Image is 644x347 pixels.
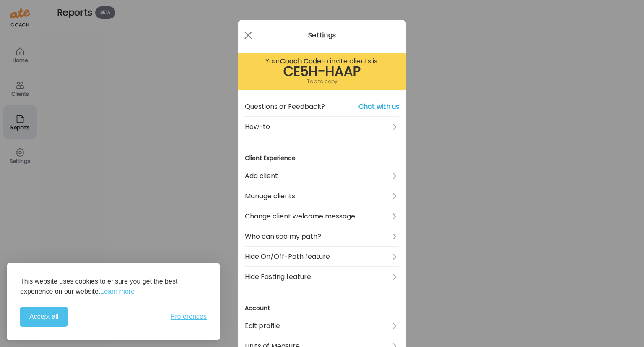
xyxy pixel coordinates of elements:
button: Toggle preferences [171,313,207,321]
a: Hide Fasting feature [245,267,399,287]
div: Tap to copy [245,76,399,87]
a: Add client [245,166,399,186]
span: Preferences [171,313,207,321]
a: How-to [245,117,399,137]
div: Your to invite clients is: [245,56,399,66]
a: Manage clients [245,186,399,206]
p: This website uses cookies to ensure you get the best experience on our website. [20,276,207,297]
div: Settings [238,30,406,40]
a: Edit profile [245,316,399,336]
h3: Account [245,304,399,313]
span: Chat with us [358,102,399,112]
a: Who can see my path? [245,226,399,247]
b: Coach Code [280,56,321,66]
h3: Client Experience [245,154,399,163]
a: Questions or Feedback?Chat with us [245,97,399,117]
a: Learn more [100,287,135,297]
a: Hide On/Off-Path feature [245,247,399,267]
button: Accept all cookies [20,307,68,327]
div: CE5H-HAAP [245,66,399,76]
a: Change client welcome message [245,206,399,226]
